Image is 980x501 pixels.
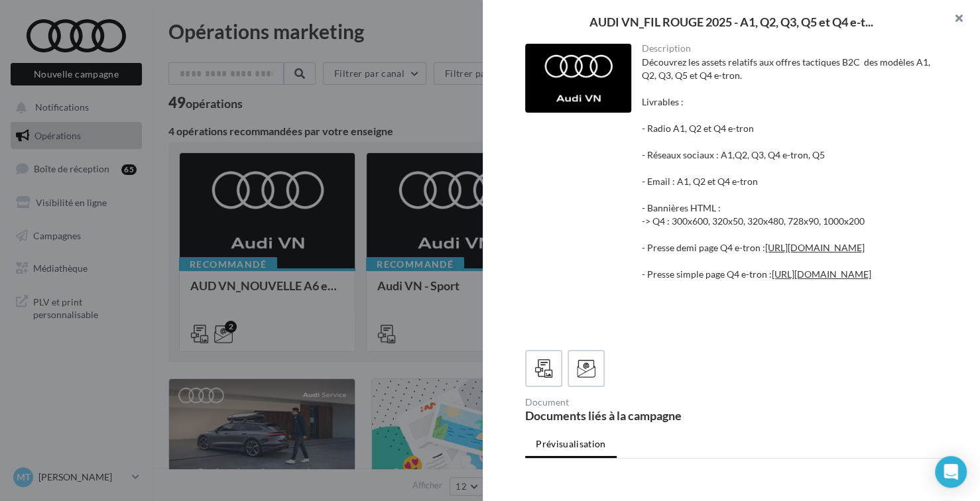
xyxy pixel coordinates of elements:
div: Découvrez les assets relatifs aux offres tactiques B2C des modèles A1, Q2, Q3, Q5 et Q4 e-tron. L... [642,56,938,334]
a: [URL][DOMAIN_NAME] [765,242,865,253]
a: [URL][DOMAIN_NAME] [772,268,871,280]
div: Open Intercom Messenger [935,456,967,488]
div: Document [525,398,731,407]
div: Documents liés à la campagne [525,410,731,421]
span: AUDI VN_FIL ROUGE 2025 - A1, Q2, Q3, Q5 et Q4 e-t... [589,16,873,28]
div: Description [642,44,938,53]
